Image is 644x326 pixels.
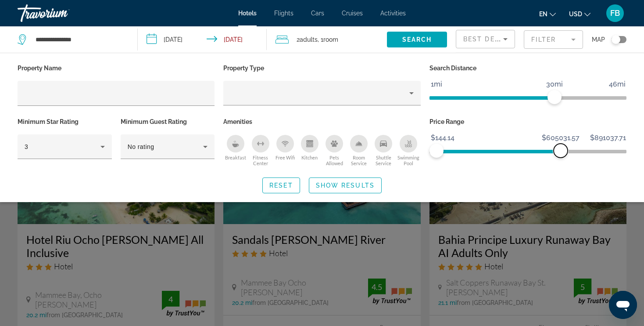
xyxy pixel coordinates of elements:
[347,155,371,166] span: Room Service
[301,155,318,160] span: Kitchen
[609,291,637,319] iframe: Button to launch messaging window
[297,33,318,46] span: 2
[311,10,324,17] a: Cars
[223,116,420,128] p: Amenities
[396,155,421,166] span: Swimming Pool
[547,90,562,104] span: ngx-slider
[429,96,626,98] ngx-slider: ngx-slider
[223,134,248,167] button: Breakfast
[463,34,508,44] mat-select: Sort by
[248,155,273,166] span: Fitness Center
[128,143,154,150] span: No rating
[524,30,583,49] button: Filter
[545,78,564,91] span: 30mi
[539,7,556,20] button: Change language
[371,155,396,166] span: Shuttle Service
[604,4,626,22] button: User Menu
[316,182,375,189] span: Show Results
[13,62,631,169] div: Hotel Filters
[429,144,444,158] span: ngx-slider
[297,134,322,167] button: Kitchen
[18,2,105,25] a: Travorium
[347,134,371,167] button: Room Service
[322,134,347,167] button: Pets Allowed
[402,36,432,43] span: Search
[429,116,626,128] p: Price Range
[121,116,215,128] p: Minimum Guest Rating
[380,10,406,17] a: Activities
[371,134,396,167] button: Shuttle Service
[429,78,444,91] span: 1mi
[605,36,626,43] button: Toggle map
[300,36,318,43] span: Adults
[18,62,215,74] p: Property Name
[273,134,297,167] button: Free Wifi
[269,182,293,189] span: Reset
[18,116,112,128] p: Minimum Star Rating
[318,33,338,46] span: , 1
[592,33,605,46] span: Map
[589,131,627,145] span: $891037.71
[309,177,382,193] button: Show Results
[323,36,338,43] span: Room
[342,10,363,17] a: Cruises
[275,155,295,160] span: Free Wifi
[429,62,626,74] p: Search Distance
[429,150,626,152] ngx-slider: ngx-slider
[463,36,509,43] span: Best Deals
[238,10,257,17] a: Hotels
[539,11,547,18] span: en
[267,26,387,53] button: Travelers: 2 adults, 0 children
[248,134,273,167] button: Fitness Center
[540,131,581,145] span: $605031.57
[262,177,300,193] button: Reset
[225,155,246,160] span: Breakfast
[569,11,582,18] span: USD
[387,32,447,47] button: Search
[608,78,627,91] span: 46mi
[396,134,421,167] button: Swimming Pool
[569,7,590,20] button: Change currency
[274,10,293,17] a: Flights
[554,144,568,158] span: ngx-slider-max
[25,143,28,150] span: 3
[322,155,347,166] span: Pets Allowed
[138,26,267,53] button: Check-in date: Dec 24, 2025 Check-out date: Dec 31, 2025
[610,9,620,18] span: FB
[230,88,413,98] mat-select: Property type
[223,62,420,74] p: Property Type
